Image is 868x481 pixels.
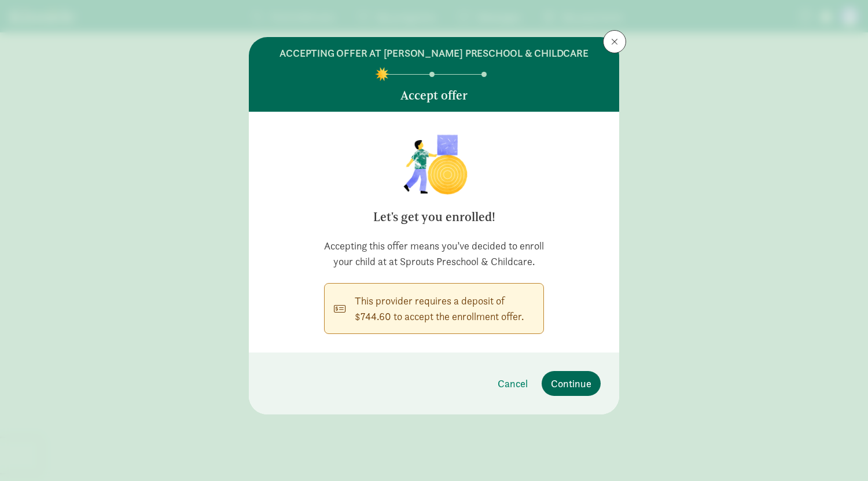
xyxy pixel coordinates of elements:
[498,376,528,391] span: Cancel
[279,46,588,60] h6: ACCEPTING OFFER AT [PERSON_NAME] PRESCHOOL & CHILDCARE
[324,210,544,224] h5: Let's get you enrolled!
[355,293,534,324] div: This provider requires a deposit of $744.60 to accept the enrollment offer.
[400,89,468,102] h5: Accept offer
[488,371,537,396] button: Cancel
[324,238,544,269] div: Accepting this offer means you’ve decided to enroll your child at at Sprouts Preschool & Childcare.
[551,376,591,391] span: Continue
[542,371,601,396] button: Continue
